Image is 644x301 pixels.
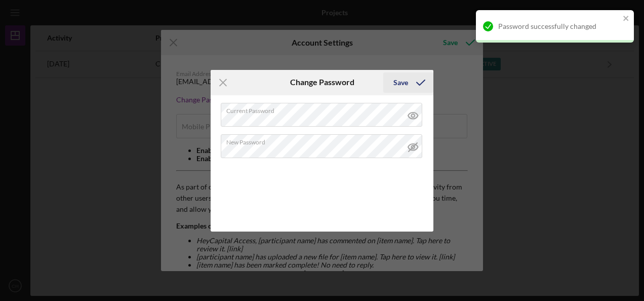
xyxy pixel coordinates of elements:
[383,72,433,93] button: Save
[498,22,620,30] div: Password successfully changed
[393,72,408,93] div: Save
[226,103,423,115] label: Current Password
[623,14,630,24] button: close
[226,135,423,146] label: New Password
[290,78,354,87] h6: Change Password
